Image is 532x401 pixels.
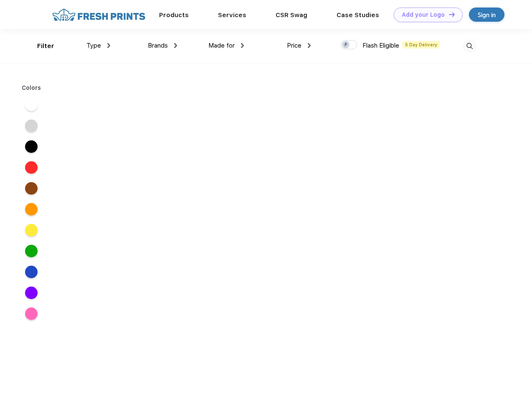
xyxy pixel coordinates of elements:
a: Products [159,11,189,19]
div: Add your Logo [402,11,445,18]
img: dropdown.png [174,43,177,48]
a: Sign in [469,8,504,22]
img: dropdown.png [107,43,110,48]
img: dropdown.png [308,43,311,48]
span: 5 Day Delivery [403,41,440,48]
div: Filter [37,41,54,51]
div: Sign in [478,10,496,20]
img: fo%20logo%202.webp [50,8,148,22]
span: Brands [148,42,168,49]
span: Price [287,42,301,49]
span: Flash Eligible [362,42,399,49]
span: Type [86,42,101,49]
div: Colors [15,84,48,92]
img: DT [449,12,455,17]
img: desktop_search.svg [463,39,476,53]
span: Made for [208,42,235,49]
img: dropdown.png [241,43,244,48]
